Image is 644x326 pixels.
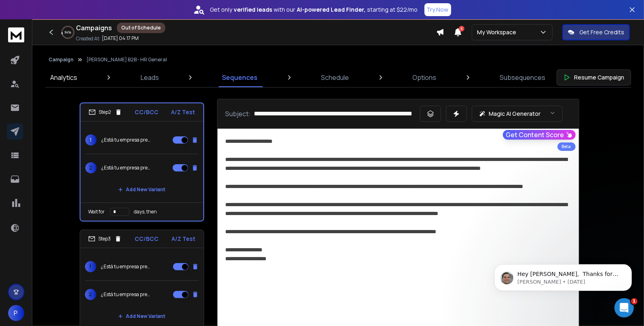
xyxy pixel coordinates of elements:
span: 1 [85,134,97,146]
h1: Campaigns [76,23,112,33]
p: days, then [134,209,157,215]
p: ¿Está tu empresa preparada para gestionar situaciones difíciles? [101,291,153,298]
p: ¿Está tu empresa preparada para gestionar situaciones difíciles? [101,263,153,270]
a: Options [408,68,441,87]
button: Resume Campaign [557,69,631,86]
li: Step2CC/BCCA/Z Test1¿Está tu empresa preparada para gestionar situaciones difíciles?2¿Está tu emp... [80,102,204,222]
p: [DATE] 04:17 PM [102,35,139,42]
p: Schedule [321,73,349,82]
p: Get Free Credits [579,28,624,36]
a: Leads [136,68,164,87]
p: A/Z Test [171,108,195,116]
span: 5 [459,26,465,31]
a: Sequences [217,68,263,87]
p: ¿Está tu empresa preparada para gestionar situaciones difíciles? [101,137,153,143]
p: Subsequences [500,73,545,82]
div: Out of Schedule [117,23,165,33]
p: Created At: [76,36,100,42]
p: Subject: [226,109,251,119]
span: 1 [631,298,638,305]
p: Magic AI Generator [489,110,541,118]
button: Add New Variant [112,308,172,324]
img: logo [8,27,24,42]
button: Try Now [424,3,451,16]
button: P [8,305,24,321]
div: Step 2 [89,109,122,116]
p: Options [412,73,436,82]
a: Subsequences [495,68,550,87]
iframe: Intercom notifications message [482,247,644,304]
p: Sequences [222,73,258,82]
p: Get only with our starting at $22/mo [210,6,418,14]
p: Analytics [50,73,77,82]
strong: AI-powered Lead Finder, [297,6,366,14]
p: My Workspace [477,28,519,36]
button: Get Free Credits [562,24,630,40]
div: Beta [557,142,576,151]
button: Magic AI Generator [472,106,563,122]
div: Step 3 [88,235,122,242]
iframe: Intercom live chat [614,298,634,318]
button: Campaign [49,56,74,63]
p: [PERSON_NAME] B2B - HR General [87,56,167,63]
p: CC/BCC [135,235,158,243]
button: Add New Variant [112,182,172,198]
a: Schedule [316,68,354,87]
span: 2 [85,289,96,300]
p: A/Z Test [172,235,196,243]
span: 1 [85,261,96,272]
button: Get Content Score [503,130,576,140]
strong: verified leads [234,6,272,14]
p: 94 % [65,30,71,35]
p: ¿Está tu empresa preparada para gestionar situaciones difíciles? [101,165,153,171]
p: Wait for [89,209,105,215]
p: Leads [141,73,159,82]
span: 2 [85,162,97,173]
a: Analytics [45,68,82,87]
p: CC/BCC [135,108,158,116]
p: Try Now [427,6,449,14]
